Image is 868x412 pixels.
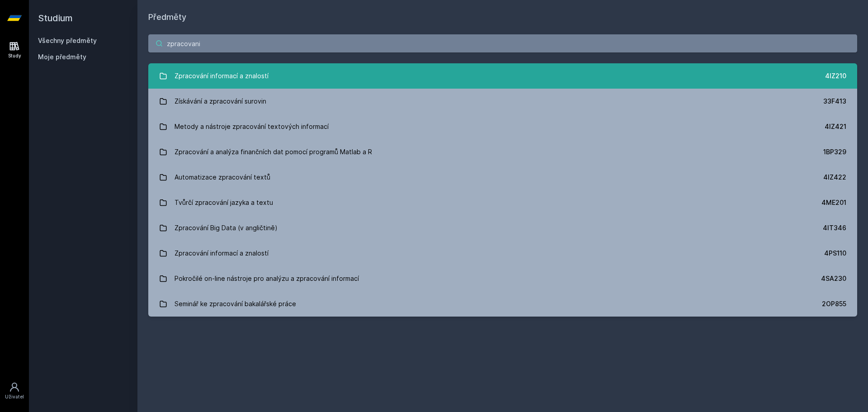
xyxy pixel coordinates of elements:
a: Metody a nástroje zpracování textových informací 4IZ421 [148,114,857,139]
div: Tvůrčí zpracování jazyka a textu [175,194,273,212]
span: Moje předměty [38,52,86,62]
a: Seminář ke zpracování bakalářské práce 2OP855 [148,291,857,317]
div: Zpracování Big Data (v angličtině) [175,219,278,237]
a: Zpracování informací a znalostí 4IZ210 [148,63,857,89]
a: Tvůrčí zpracování jazyka a textu 4ME201 [148,190,857,215]
a: Zpracování informací a znalostí 4PS110 [148,241,857,266]
div: Zpracování informací a znalostí [175,244,269,262]
a: Automatizace zpracování textů 4IZ422 [148,165,857,190]
div: 4IZ210 [825,71,846,81]
h1: Předměty [148,11,857,24]
div: 4IZ421 [825,122,846,131]
a: Získávání a zpracování surovin 33F413 [148,89,857,114]
div: 1BP329 [823,147,846,156]
div: Zpracování informací a znalostí [175,67,269,85]
div: Seminář ke zpracování bakalářské práce [175,295,296,313]
a: Zpracování Big Data (v angličtině) 4IT346 [148,215,857,241]
div: 4PS110 [824,249,846,258]
div: 4ME201 [821,198,846,207]
div: Získávání a zpracování surovin [175,92,266,110]
a: Zpracování a analýza finančních dat pomocí programů Matlab a R 1BP329 [148,139,857,165]
div: Metody a nástroje zpracování textových informací [175,118,329,136]
a: Pokročilé on-line nástroje pro analýzu a zpracování informací 4SA230 [148,266,857,291]
a: Uživatel [2,377,27,405]
div: 4IT346 [823,223,846,232]
div: 4SA230 [821,274,846,283]
div: 2OP855 [822,299,846,308]
a: Study [2,36,27,64]
a: Všechny předměty [38,37,97,44]
div: Uživatel [5,393,24,400]
div: 4IZ422 [823,173,846,182]
div: Zpracování a analýza finančních dat pomocí programů Matlab a R [175,143,372,161]
div: Study [8,52,21,59]
div: Automatizace zpracování textů [175,168,270,186]
input: Název nebo ident předmětu… [148,34,857,52]
div: 33F413 [823,97,846,106]
div: Pokročilé on-line nástroje pro analýzu a zpracování informací [175,270,359,288]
